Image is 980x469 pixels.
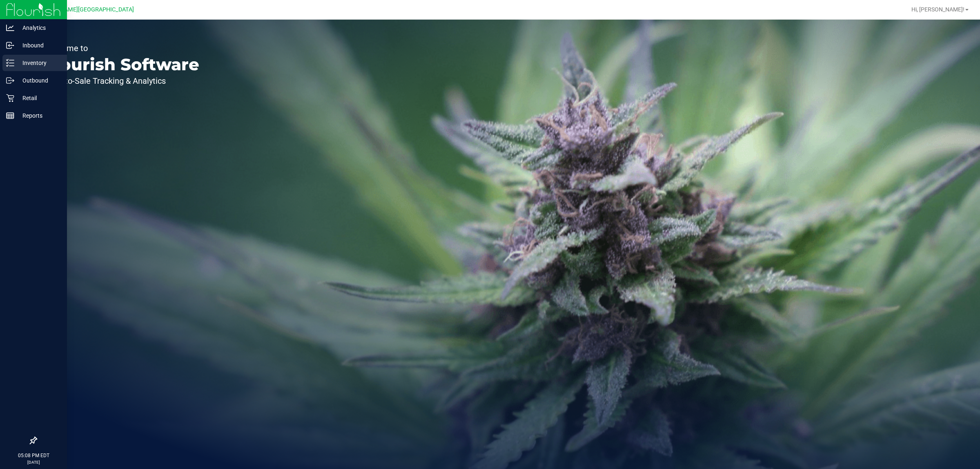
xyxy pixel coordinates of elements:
[14,58,63,68] p: Inventory
[6,24,14,32] inline-svg: Analytics
[44,56,199,73] p: Flourish Software
[6,76,14,85] inline-svg: Outbound
[6,41,14,49] inline-svg: Inbound
[44,77,199,85] p: Seed-to-Sale Tracking & Analytics
[14,111,63,121] p: Reports
[8,404,33,428] iframe: Resource center
[24,402,34,412] iframe: Resource center unread badge
[14,76,63,85] p: Outbound
[6,94,14,102] inline-svg: Retail
[33,6,134,13] span: [PERSON_NAME][GEOGRAPHIC_DATA]
[14,23,63,33] p: Analytics
[14,40,63,50] p: Inbound
[44,44,199,52] p: Welcome to
[6,112,14,120] inline-svg: Reports
[4,459,63,465] p: [DATE]
[14,93,63,103] p: Retail
[911,6,964,13] span: Hi, [PERSON_NAME]!
[6,59,14,67] inline-svg: Inventory
[4,452,63,459] p: 05:08 PM EDT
